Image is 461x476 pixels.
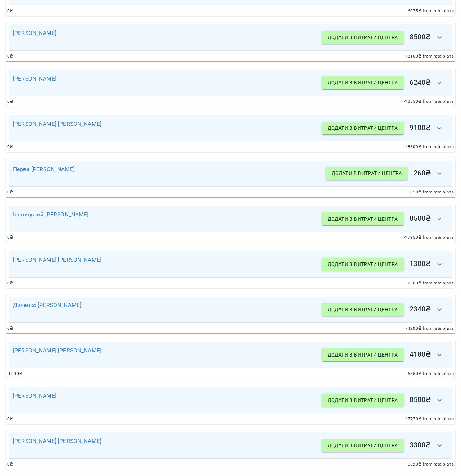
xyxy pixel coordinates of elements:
button: Додати в витрати центра [322,303,404,316]
span: Додати в витрати центра [328,441,398,450]
span: 0 ₴ [7,143,13,151]
span: 0 ₴ [7,325,13,332]
h6: 8580 ₴ [322,392,448,409]
span: -650 ₴ from rate plans [409,189,454,196]
a: Перва [PERSON_NAME] [13,166,75,173]
a: [PERSON_NAME] [PERSON_NAME] [13,438,101,444]
span: 0 ₴ [7,189,13,196]
span: -12550 ₴ from rate plans [404,98,454,105]
span: -6620 ₴ from rate plans [406,461,454,468]
span: Додати в витрати центра [328,396,398,404]
span: Додати в витрати центра [328,260,398,269]
h6: 9100 ₴ [322,120,448,137]
span: 0 ₴ [7,416,13,423]
span: 0 ₴ [7,53,13,60]
span: Додати в витрати центра [328,305,398,314]
span: -2500 ₴ from rate plans [406,280,454,287]
span: Додати в витрати центра [328,351,398,359]
h6: 1300 ₴ [322,256,448,273]
button: Додати в витрати центра [326,167,408,180]
a: [PERSON_NAME] [PERSON_NAME] [13,256,101,263]
h6: 8500 ₴ [322,210,448,228]
span: -6850 ₴ from rate plans [406,370,454,377]
span: Додати в витрати центра [328,124,398,132]
a: [PERSON_NAME] [13,392,56,399]
h6: 3300 ₴ [322,437,448,454]
a: [PERSON_NAME] [13,75,56,82]
span: Додати в витрати центра [328,215,398,223]
button: Додати в витрати центра [322,394,404,407]
a: Диченко [PERSON_NAME] [13,302,81,308]
span: 0 ₴ [7,234,13,241]
span: -17950 ₴ from rate plans [404,234,454,241]
span: -17770 ₴ from rate plans [404,416,454,423]
button: Додати в витрати центра [322,258,404,271]
button: Додати в витрати центра [322,439,404,452]
span: 0 ₴ [7,98,13,105]
a: [PERSON_NAME] [PERSON_NAME] [13,120,101,127]
button: Додати в витрати центра [322,348,404,361]
span: 0 ₴ [7,8,13,15]
a: Ільницький [PERSON_NAME] [13,211,89,218]
button: Додати в витрати центра [322,31,404,44]
span: -18600 ₴ from rate plans [404,143,454,151]
h6: 260 ₴ [326,165,448,182]
a: [PERSON_NAME] [PERSON_NAME] [13,347,101,354]
h6: 2340 ₴ [322,301,448,318]
span: Додати в витрати центра [332,169,402,178]
button: Додати в витрати центра [322,212,404,225]
span: Додати в витрати центра [328,33,398,42]
span: Додати в витрати центра [328,78,398,87]
span: -4200 ₴ from rate plans [406,325,454,332]
h6: 6240 ₴ [322,74,448,92]
h6: 4180 ₴ [322,346,448,363]
button: Додати в витрати центра [322,76,404,89]
span: -1000 ₴ [7,370,22,377]
a: [PERSON_NAME] [13,29,56,36]
span: -6075 ₴ from rate plans [406,8,454,15]
button: Додати в витрати центра [322,122,404,134]
span: 0 ₴ [7,461,13,468]
span: -18100 ₴ from rate plans [404,53,454,60]
h6: 8500 ₴ [322,29,448,46]
span: 0 ₴ [7,280,13,287]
